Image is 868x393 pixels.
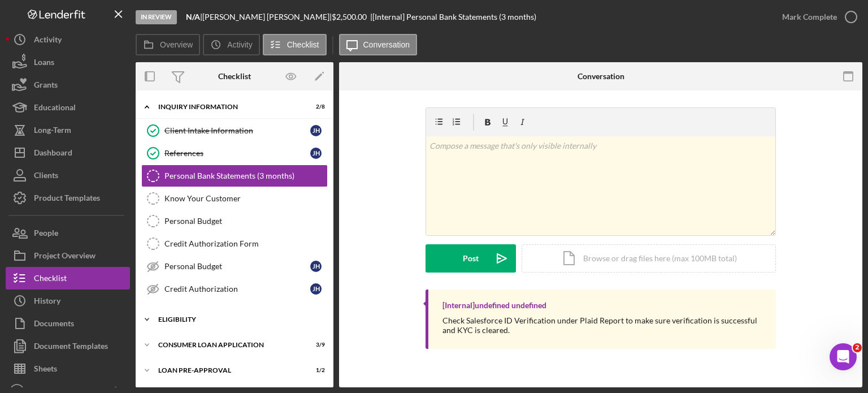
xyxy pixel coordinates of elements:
button: Dashboard [6,141,130,164]
button: Long-Term [6,119,130,141]
button: Overview [136,34,200,55]
a: Credit Authorization Form [141,232,328,255]
button: Activity [6,28,130,51]
div: Know Your Customer [164,194,327,203]
label: Activity [227,40,252,49]
button: Post [426,244,516,273]
div: [Internal] undefined undefined [442,301,546,310]
a: Know Your Customer [141,187,328,210]
button: Grants [6,74,130,96]
button: Checklist [6,267,130,290]
a: Personal Budget [141,210,328,232]
div: 2 / 8 [305,103,325,110]
div: Checklist [34,267,67,292]
div: Post [463,244,479,273]
button: Documents [6,312,130,335]
iframe: Intercom live chat [830,343,857,370]
div: Educational [34,96,76,122]
button: Project Overview [6,244,130,267]
button: Mark Complete [771,6,862,28]
div: Credit Authorization Form [164,239,327,248]
div: Activity [34,28,62,54]
div: Mark Complete [782,6,837,28]
a: ReferencesJH [141,142,328,165]
button: Sheets [6,357,130,380]
a: Client Intake InformationJH [141,119,328,142]
button: Clients [6,164,130,187]
div: Personal Budget [164,217,327,226]
label: Checklist [287,40,319,49]
div: 3 / 9 [305,342,325,348]
label: Conversation [363,40,410,49]
a: Personal BudgetJH [141,255,328,278]
div: Eligibility [158,316,319,323]
div: Dashboard [34,141,72,167]
b: N/A [186,12,200,21]
div: Loan Pre-Approval [158,367,297,374]
button: Product Templates [6,187,130,209]
button: History [6,290,130,312]
button: Checklist [263,34,327,55]
div: Clients [34,164,58,189]
p: Check Salesforce ID Verification under Plaid Report to make sure verification is successful and K... [442,316,765,335]
span: 2 [853,343,862,352]
div: References [164,149,310,158]
div: Grants [34,74,58,99]
div: People [34,222,58,247]
div: | [Internal] Personal Bank Statements (3 months) [370,12,536,21]
div: Conversation [578,72,624,81]
div: Loans [34,51,54,76]
div: Sheets [34,357,57,383]
div: Documents [34,312,74,338]
div: Personal Bank Statements (3 months) [164,171,327,180]
label: Overview [160,40,193,49]
div: J H [310,148,322,159]
div: Product Templates [34,187,100,212]
button: Loans [6,51,130,74]
a: Credit AuthorizationJH [141,278,328,300]
div: J H [310,261,322,272]
div: [PERSON_NAME] [PERSON_NAME] | [202,12,332,21]
button: Educational [6,96,130,119]
div: J H [310,283,322,295]
button: Document Templates [6,335,130,357]
button: Activity [203,34,259,55]
div: Document Templates [34,335,108,360]
div: $2,500.00 [332,12,370,21]
div: J H [310,125,322,136]
div: Long-Term [34,119,71,144]
div: In Review [136,10,177,24]
div: History [34,290,60,315]
div: | [186,12,202,21]
div: Inquiry Information [158,103,297,110]
button: People [6,222,130,244]
div: 1 / 2 [305,367,325,374]
div: Checklist [218,72,251,81]
button: Conversation [339,34,418,55]
div: Project Overview [34,244,96,270]
div: Credit Authorization [164,284,310,293]
div: Personal Budget [164,262,310,271]
a: Personal Bank Statements (3 months) [141,165,328,187]
div: Client Intake Information [164,126,310,135]
div: Consumer Loan Application [158,342,297,348]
